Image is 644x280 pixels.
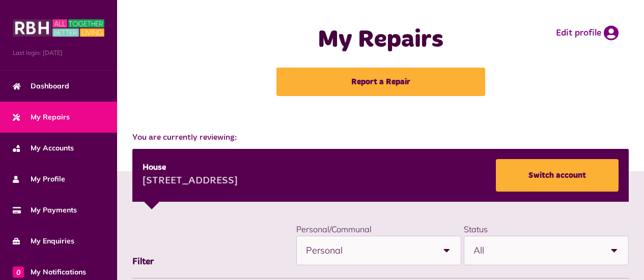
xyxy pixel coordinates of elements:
[13,18,104,38] img: MyRBH
[13,236,74,246] span: My Enquiries
[496,159,619,192] a: Switch account
[13,48,104,57] span: Last login: [DATE]
[276,68,485,96] a: Report a Repair
[556,25,619,41] a: Edit profile
[13,267,86,277] span: My Notifications
[13,266,24,277] span: 0
[13,112,70,122] span: My Repairs
[13,205,77,215] span: My Payments
[259,25,502,55] h1: My Repairs
[143,162,238,174] div: House
[13,174,65,184] span: My Profile
[13,81,69,91] span: Dashboard
[13,143,74,153] span: My Accounts
[143,174,238,189] div: [STREET_ADDRESS]
[132,132,629,144] span: You are currently reviewing:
